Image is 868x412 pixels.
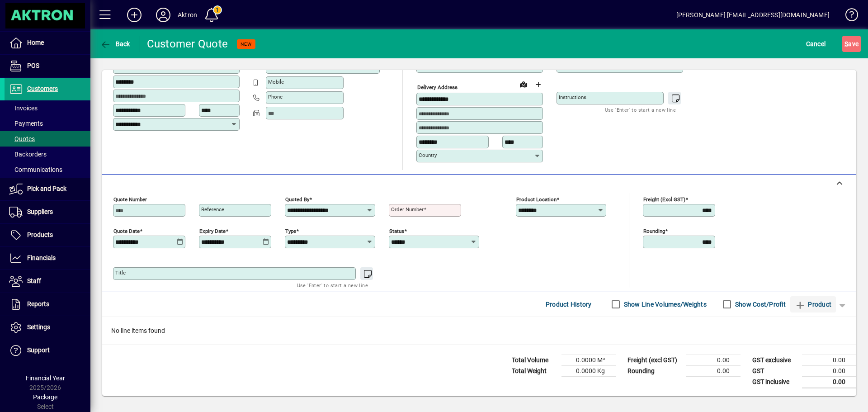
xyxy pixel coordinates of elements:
div: Aktron [178,8,197,22]
button: Product History [542,296,595,313]
td: Total Volume [507,355,561,365]
span: Suppliers [27,208,53,215]
td: 0.00 [802,376,856,388]
button: Save [842,36,861,52]
mat-label: Expiry date [199,227,226,234]
td: 0.0000 Kg [561,365,616,376]
span: Staff [27,277,41,284]
td: GST inclusive [748,376,802,388]
span: Quotes [9,135,35,142]
span: S [844,40,848,47]
span: ave [844,37,859,51]
td: 0.0000 M³ [561,355,616,365]
mat-label: Rounding [643,227,665,234]
app-page-header-button: Back [90,36,140,52]
button: Back [98,36,132,52]
span: Home [27,39,44,46]
mat-label: Freight (excl GST) [643,196,685,202]
div: No line items found [102,317,856,345]
mat-label: Quote date [113,227,140,234]
span: Back [100,40,130,47]
td: 0.00 [802,365,856,376]
span: Product History [546,297,592,312]
a: Communications [5,162,90,177]
div: [PERSON_NAME] [EMAIL_ADDRESS][DOMAIN_NAME] [676,8,830,22]
mat-label: Type [285,227,296,234]
mat-hint: Use 'Enter' to start a new line [605,104,676,115]
span: Backorders [9,151,47,158]
button: Add [120,7,149,23]
a: Settings [5,316,90,339]
mat-label: Phone [268,94,283,100]
mat-label: Title [115,270,126,276]
span: Pick and Pack [27,185,66,192]
button: Product [790,296,836,313]
a: Invoices [5,100,90,116]
button: Cancel [804,36,828,52]
a: POS [5,55,90,77]
td: 0.00 [686,365,741,376]
mat-label: Reference [201,206,224,213]
span: Package [33,393,57,401]
span: POS [27,62,39,69]
span: Financials [27,254,56,261]
a: Financials [5,247,90,270]
a: Home [5,32,90,54]
mat-label: Order number [391,206,424,213]
span: Reports [27,300,49,308]
mat-label: Product location [516,196,557,202]
label: Show Line Volumes/Weights [622,300,707,309]
a: Support [5,339,90,362]
span: Products [27,231,53,238]
span: Communications [9,166,62,173]
td: GST exclusive [748,355,802,365]
span: NEW [241,41,252,47]
span: Invoices [9,104,38,112]
mat-label: Quote number [113,196,147,202]
span: Financial Year [26,374,65,382]
td: Rounding [623,365,686,376]
a: Payments [5,116,90,131]
a: Quotes [5,131,90,147]
td: Freight (excl GST) [623,355,686,365]
mat-label: Country [419,152,437,158]
td: Total Weight [507,365,561,376]
a: Products [5,224,90,246]
a: Knowledge Base [839,2,857,31]
span: Support [27,346,50,354]
span: Payments [9,120,43,127]
td: 0.00 [802,355,856,365]
mat-label: Status [389,227,404,234]
mat-hint: Use 'Enter' to start a new line [297,280,368,290]
mat-label: Mobile [268,79,284,85]
button: Choose address [531,77,545,92]
td: GST [748,365,802,376]
span: Settings [27,323,50,331]
mat-label: Quoted by [285,196,309,202]
label: Show Cost/Profit [733,300,786,309]
a: Backorders [5,147,90,162]
span: Cancel [806,37,826,51]
button: Profile [149,7,178,23]
mat-label: Instructions [559,94,586,100]
a: Reports [5,293,90,316]
span: Product [795,297,831,312]
a: Pick and Pack [5,178,90,200]
a: Staff [5,270,90,293]
a: Suppliers [5,201,90,223]
div: Customer Quote [147,37,228,51]
span: Customers [27,85,58,92]
a: View on map [516,77,531,91]
td: 0.00 [686,355,741,365]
